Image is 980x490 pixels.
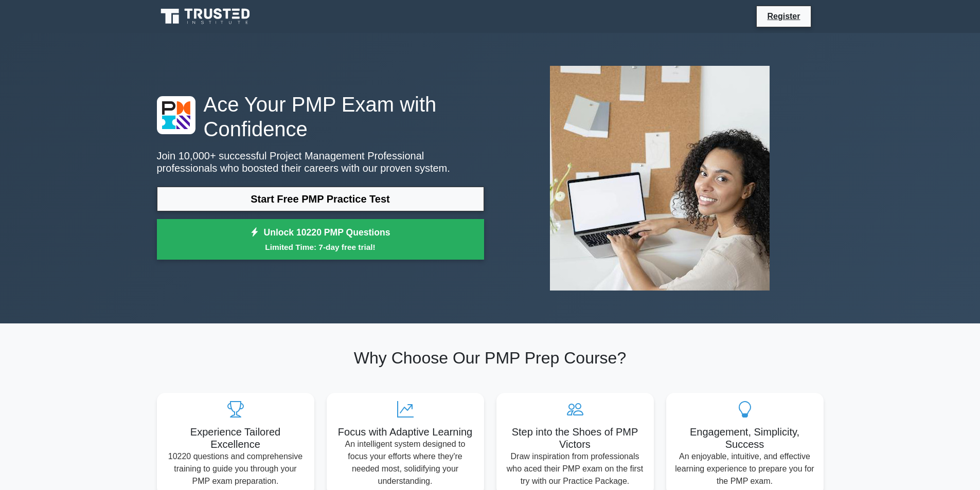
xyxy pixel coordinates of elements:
[157,92,484,141] h1: Ace Your PMP Exam with Confidence
[165,426,306,450] h5: Experience Tailored Excellence
[165,450,306,487] p: 10220 questions and comprehensive training to guide you through your PMP exam preparation.
[170,241,471,253] small: Limited Time: 7-day free trial!
[674,426,815,450] h5: Engagement, Simplicity, Success
[674,450,815,487] p: An enjoyable, intuitive, and effective learning experience to prepare you for the PMP exam.
[157,348,824,368] h2: Why Choose Our PMP Prep Course?
[157,219,484,260] a: Unlock 10220 PMP QuestionsLimited Time: 7-day free trial!
[761,10,806,23] a: Register
[505,450,646,487] p: Draw inspiration from professionals who aced their PMP exam on the first try with our Practice Pa...
[335,426,476,438] h5: Focus with Adaptive Learning
[505,426,646,450] h5: Step into the Shoes of PMP Victors
[157,187,484,211] a: Start Free PMP Practice Test
[157,150,484,174] p: Join 10,000+ successful Project Management Professional professionals who boosted their careers w...
[335,438,476,487] p: An intelligent system designed to focus your efforts where they're needed most, solidifying your ...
